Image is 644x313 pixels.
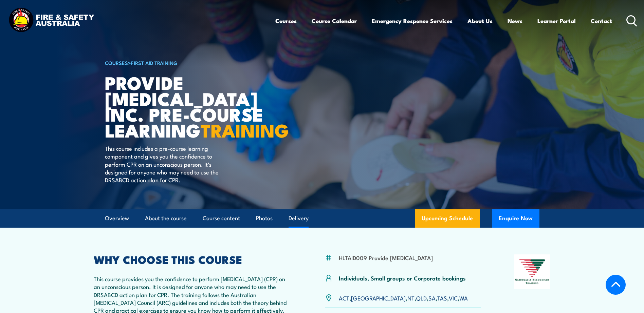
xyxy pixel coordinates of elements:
a: Courses [275,12,297,30]
a: News [508,12,522,30]
h1: Provide [MEDICAL_DATA] inc. Pre-course Learning [105,75,273,138]
a: Emergency Response Services [372,12,453,30]
p: , , , , , , , [339,294,468,302]
a: ACT [339,294,349,302]
h6: > [105,59,273,67]
a: Upcoming Schedule [415,209,480,228]
a: SA [428,294,436,302]
a: [GEOGRAPHIC_DATA] [351,294,406,302]
a: Delivery [289,209,309,227]
button: Enquire Now [492,209,539,228]
a: Photos [256,209,273,227]
li: HLTAID009 Provide [MEDICAL_DATA] [339,254,433,262]
p: This course includes a pre-course learning component and gives you the confidence to perform CPR ... [105,144,229,184]
a: VIC [449,294,458,302]
strong: TRAINING [201,116,289,144]
a: NT [407,294,415,302]
p: Individuals, Small groups or Corporate bookings [339,274,466,282]
h2: WHY CHOOSE THIS COURSE [94,254,292,264]
a: Learner Portal [537,12,576,30]
a: Course Calendar [312,12,357,30]
a: First Aid Training [131,59,178,66]
a: Overview [105,209,129,227]
a: Course content [203,209,240,227]
a: COURSES [105,59,128,66]
img: Nationally Recognised Training logo. [514,254,551,289]
a: About Us [467,12,493,30]
a: WA [459,294,468,302]
a: About the course [145,209,187,227]
a: QLD [416,294,427,302]
a: Contact [591,12,612,30]
a: TAS [437,294,447,302]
